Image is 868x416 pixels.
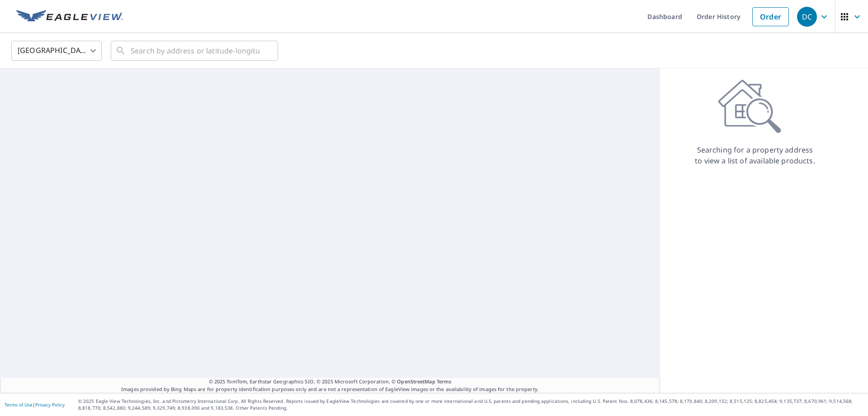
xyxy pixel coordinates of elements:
[35,402,65,408] a: Privacy Policy
[694,144,816,166] p: Searching for a property address to view a list of available products.
[437,378,452,385] a: Terms
[16,10,123,24] img: EV Logo
[209,378,452,386] span: © 2025 TomTom, Earthstar Geographics SIO, © 2025 Microsoft Corporation, ©
[11,38,102,63] div: [GEOGRAPHIC_DATA]
[78,398,863,411] p: © 2025 Eagle View Technologies, Inc. and Pictometry International Corp. All Rights Reserved. Repo...
[797,7,817,27] div: DC
[131,38,259,63] input: Search by address or latitude-longitude
[752,7,789,26] a: Order
[397,378,435,385] a: OpenStreetMap
[5,402,33,408] a: Terms of Use
[5,402,65,407] p: |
